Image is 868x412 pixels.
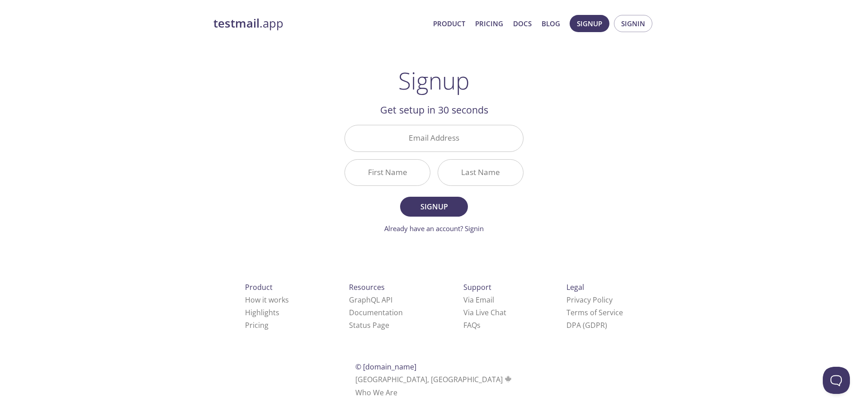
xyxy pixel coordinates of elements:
iframe: Help Scout Beacon - Open [823,367,850,394]
a: Privacy Policy [566,295,613,305]
a: Already have an account? Signin [384,224,484,233]
span: Resources [349,282,385,292]
a: testmail.app [213,16,426,31]
span: s [477,320,481,330]
a: Status Page [349,320,389,330]
a: Highlights [245,308,279,317]
a: Via Live Chat [463,308,506,317]
button: Signup [570,15,609,32]
span: © [DOMAIN_NAME] [355,362,416,372]
a: FAQ [463,320,481,330]
a: How it works [245,295,289,305]
span: [GEOGRAPHIC_DATA], [GEOGRAPHIC_DATA] [355,374,513,384]
a: Pricing [245,320,269,330]
a: Via Email [463,295,494,305]
a: Documentation [349,308,403,317]
button: Signin [614,15,652,32]
a: Pricing [475,18,503,29]
a: DPA (GDPR) [566,320,607,330]
span: Legal [566,282,584,292]
strong: testmail [213,15,259,31]
a: Who We Are [355,388,397,398]
span: Signup [577,18,602,29]
span: Product [245,282,273,292]
button: Signup [400,197,468,217]
a: Blog [542,18,560,29]
span: Signup [410,200,458,213]
a: Docs [513,18,532,29]
span: Support [463,282,491,292]
a: Product [433,18,465,29]
span: Signin [621,18,645,29]
a: Terms of Service [566,308,623,317]
h1: Signup [398,67,470,94]
h2: Get setup in 30 seconds [344,102,524,118]
a: GraphQL API [349,295,392,305]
